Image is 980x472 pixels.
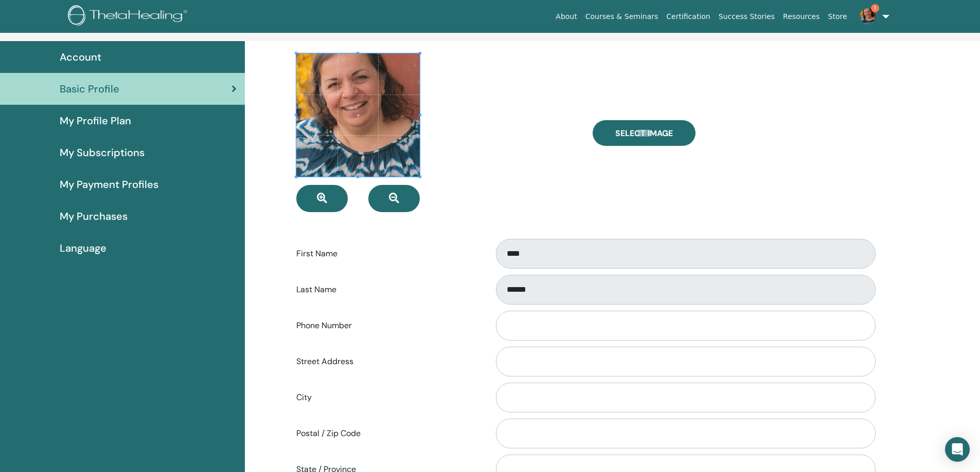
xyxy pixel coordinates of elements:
[289,424,486,443] label: Postal / Zip Code
[60,81,119,97] span: Basic Profile
[289,244,486,263] label: First Name
[60,209,128,224] span: My Purchases
[871,4,879,12] span: 1
[289,352,486,371] label: Street Address
[860,8,876,25] img: default.jpg
[60,113,131,128] span: My Profile Plan
[289,280,486,299] label: Last Name
[824,7,851,26] a: Store
[945,437,970,462] div: Open Intercom Messenger
[60,49,101,65] span: Account
[662,7,714,26] a: Certification
[581,7,663,26] a: Courses & Seminars
[289,316,486,335] label: Phone Number
[68,5,191,28] img: logo.png
[615,128,673,139] span: Select Image
[60,177,158,192] span: My Payment Profiles
[637,129,651,137] input: Select Image
[289,388,486,407] label: City
[60,145,145,160] span: My Subscriptions
[60,240,106,256] span: Language
[551,7,581,26] a: About
[715,7,779,26] a: Success Stories
[779,7,824,26] a: Resources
